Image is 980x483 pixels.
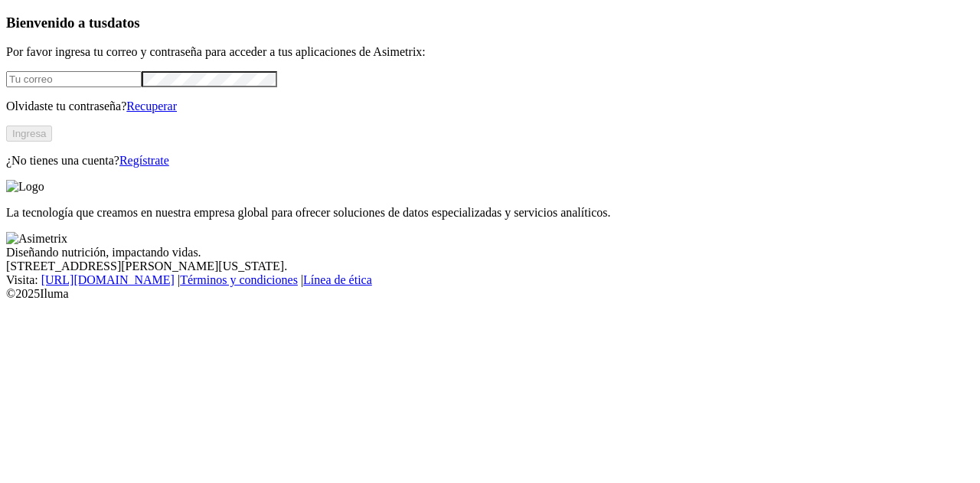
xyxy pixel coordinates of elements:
p: La tecnología que creamos en nuestra empresa global para ofrecer soluciones de datos especializad... [6,206,974,220]
img: Logo [6,180,44,194]
p: Por favor ingresa tu correo y contraseña para acceder a tus aplicaciones de Asimetrix: [6,45,974,59]
button: Ingresa [6,126,52,142]
h3: Bienvenido a tus [6,15,974,31]
a: Línea de ética [303,273,372,286]
div: Diseñando nutrición, impactando vidas. [6,246,974,259]
p: Olvidaste tu contraseña? [6,100,974,113]
p: ¿No tienes una cuenta? [6,154,974,168]
a: Regístrate [119,154,169,167]
input: Tu correo [6,71,142,87]
div: Visita : | | [6,273,974,287]
a: [URL][DOMAIN_NAME] [41,273,175,286]
img: Asimetrix [6,232,67,246]
div: © 2025 Iluma [6,287,974,301]
a: Recuperar [126,100,177,113]
a: Términos y condiciones [180,273,298,286]
span: datos [107,15,140,31]
div: [STREET_ADDRESS][PERSON_NAME][US_STATE]. [6,259,974,273]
